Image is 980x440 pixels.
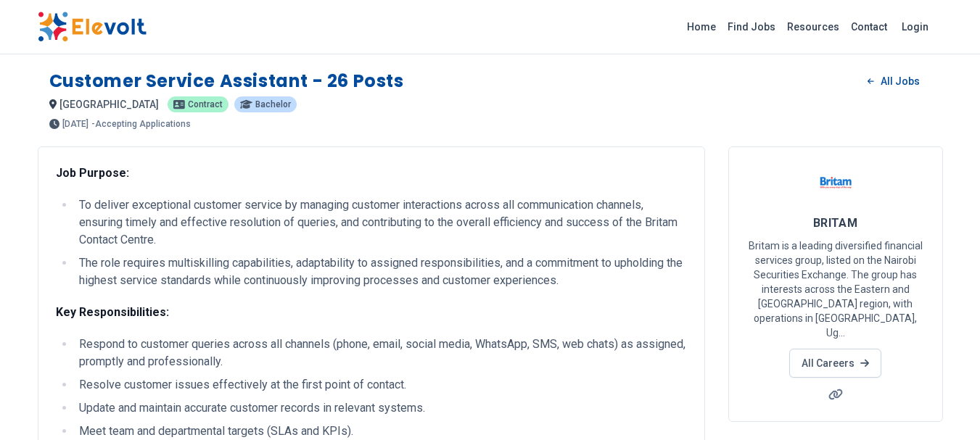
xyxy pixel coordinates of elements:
li: Resolve customer issues effectively at the first point of contact. [75,376,687,394]
a: Contact [845,15,893,38]
p: - Accepting Applications [91,120,191,128]
span: Contract [188,100,223,109]
a: Login [893,12,937,41]
li: Meet team and departmental targets (SLAs and KPIs). [75,423,687,440]
span: [DATE] [62,120,88,128]
span: BRITAM [813,216,858,230]
span: Bachelor [255,100,291,109]
a: Home [681,15,722,38]
strong: Job Purpose: [56,166,129,180]
a: All Careers [789,349,881,378]
span: [GEOGRAPHIC_DATA] [59,99,159,110]
strong: Key Responsibilities: [56,305,169,319]
h1: Customer Service Assistant - 26 Posts [49,70,404,93]
img: Elevolt [38,12,147,42]
li: Update and maintain accurate customer records in relevant systems. [75,399,687,417]
a: All Jobs [856,70,931,92]
li: The role requires multiskilling capabilities, adaptability to assigned responsibilities, and a co... [75,254,687,289]
a: Resources [781,15,845,38]
li: Respond to customer queries across all channels (phone, email, social media, WhatsApp, SMS, web c... [75,336,687,370]
p: Britam is a leading diversified financial services group, listed on the Nairobi Securities Exchan... [746,238,925,340]
a: Find Jobs [722,15,781,38]
li: To deliver exceptional customer service by managing customer interactions across all communicatio... [75,196,687,249]
img: BRITAM [818,165,854,201]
